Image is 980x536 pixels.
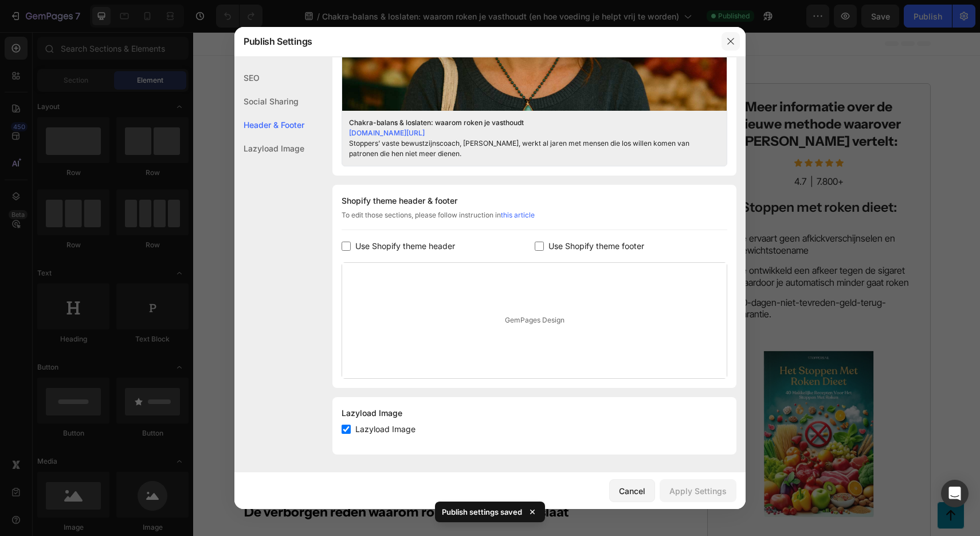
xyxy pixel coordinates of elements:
[349,129,425,137] a: [DOMAIN_NAME][URL]
[442,506,522,518] p: Publish settings saved
[528,65,723,119] h2: Meer informatie over de nieuwe methode waarover [PERSON_NAME] vertelt:
[342,210,727,230] div: To edit those sections, please follow instruction in
[349,118,702,128] div: Chakra-balans & loslaten: waarom roken je vasthoudt
[51,413,466,456] span: Stoppers’ vaste bewustzijnscoach, [PERSON_NAME], werkt al jaren met mensen die los willen komen v...
[669,485,727,497] div: Apply Settings
[355,239,455,253] span: Use Shopify theme header
[234,90,304,113] div: Social Sharing
[355,422,415,436] span: Lazyload Image
[660,479,736,502] button: Apply Settings
[544,200,722,224] p: Je ervaart geen afkickverschijnselen en gewichtstoename
[342,263,727,378] div: GemPages Design
[528,166,723,185] h2: Stoppen met roken dieet:
[617,143,620,156] p: |
[941,480,969,507] div: Open Intercom Messenger
[601,143,613,156] p: 4.7
[234,137,304,160] div: Lazyload Image
[501,211,535,219] a: this article
[619,485,645,497] div: Cancel
[609,479,655,502] button: Cancel
[624,143,650,156] p: 7.800+
[51,351,466,393] strong: Chakra-balans & loslaten: waarom roken je vasthoudt (en hoe voeding je helpt vrij te worden)
[544,265,722,289] p: 30-dagen-niet-tevreden-geld-terug-garantie.
[50,51,479,337] img: gempages_557986052183163897-97430c13-ab53-4986-94c9-3b6e3da58728.jpg
[548,239,644,253] span: Use Shopify theme footer
[234,113,304,137] div: Header & Footer
[528,304,723,499] img: gempages_557986052183163897-96d61d9e-f7e3-4978-abcb-c6df3a0994eb.webp
[349,138,702,159] div: Stoppers’ vaste bewustzijnscoach, [PERSON_NAME], werkt al jaren met mensen die los willen komen v...
[342,194,727,208] div: Shopify theme header & footer
[342,406,727,420] div: Lazyload Image
[234,26,716,56] div: Publish Settings
[234,66,304,90] div: SEO
[544,232,722,257] p: Je ontwikkeld een afkeer tegen de sigaret waardoor je automatisch minder gaat roken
